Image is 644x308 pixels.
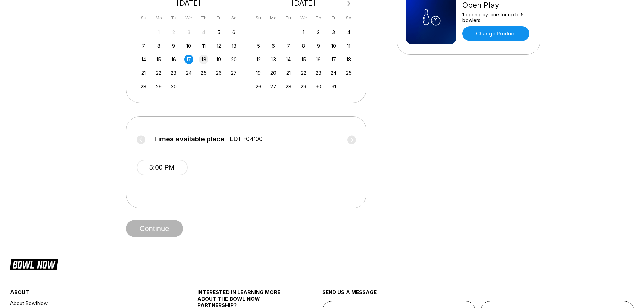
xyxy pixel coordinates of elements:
[314,28,323,37] div: Choose Thursday, October 2nd, 2025
[184,68,193,77] div: Choose Wednesday, September 24th, 2025
[299,82,308,91] div: Choose Wednesday, October 29th, 2025
[284,55,293,64] div: Choose Tuesday, October 14th, 2025
[299,55,308,64] div: Choose Wednesday, October 15th, 2025
[344,68,353,77] div: Choose Saturday, October 25th, 2025
[230,135,263,143] span: EDT -04:00
[329,28,338,37] div: Choose Friday, October 3rd, 2025
[139,13,148,22] div: Su
[154,13,163,22] div: Mo
[462,11,531,23] div: 1 open play lane for up to 5 bowlers
[199,68,208,77] div: Choose Thursday, September 25th, 2025
[322,289,634,301] div: send us a message
[154,28,163,37] div: Not available Monday, September 1st, 2025
[329,82,338,91] div: Choose Friday, October 31st, 2025
[214,68,223,77] div: Choose Friday, September 26th, 2025
[229,55,238,64] div: Choose Saturday, September 20th, 2025
[184,55,193,64] div: Choose Wednesday, September 17th, 2025
[269,13,278,22] div: Mo
[169,28,178,37] div: Not available Tuesday, September 2nd, 2025
[139,82,148,91] div: Choose Sunday, September 28th, 2025
[462,1,531,10] div: Open Play
[184,28,193,37] div: Not available Wednesday, September 3rd, 2025
[139,55,148,64] div: Choose Sunday, September 14th, 2025
[229,28,238,37] div: Choose Saturday, September 6th, 2025
[329,55,338,64] div: Choose Friday, October 17th, 2025
[344,28,353,37] div: Choose Saturday, October 4th, 2025
[284,68,293,77] div: Choose Tuesday, October 21st, 2025
[199,41,208,50] div: Choose Thursday, September 11th, 2025
[284,82,293,91] div: Choose Tuesday, October 28th, 2025
[344,55,353,64] div: Choose Saturday, October 18th, 2025
[269,68,278,77] div: Choose Monday, October 20th, 2025
[314,82,323,91] div: Choose Thursday, October 30th, 2025
[254,41,263,50] div: Choose Sunday, October 5th, 2025
[169,68,178,77] div: Choose Tuesday, September 23rd, 2025
[229,68,238,77] div: Choose Saturday, September 27th, 2025
[269,82,278,91] div: Choose Monday, October 27th, 2025
[137,160,188,175] button: 5:00 PM
[329,68,338,77] div: Choose Friday, October 24th, 2025
[10,299,166,307] a: About BowlNow
[214,41,223,50] div: Choose Friday, September 12th, 2025
[254,55,263,64] div: Choose Sunday, October 12th, 2025
[214,55,223,64] div: Choose Friday, September 19th, 2025
[153,135,224,143] span: Times available place
[314,55,323,64] div: Choose Thursday, October 16th, 2025
[299,28,308,37] div: Choose Wednesday, October 1st, 2025
[139,68,148,77] div: Choose Sunday, September 21st, 2025
[10,289,166,299] div: about
[154,68,163,77] div: Choose Monday, September 22nd, 2025
[154,82,163,91] div: Choose Monday, September 29th, 2025
[169,55,178,64] div: Choose Tuesday, September 16th, 2025
[254,82,263,91] div: Choose Sunday, October 26th, 2025
[299,13,308,22] div: We
[254,13,263,22] div: Su
[229,13,238,22] div: Sa
[344,41,353,50] div: Choose Saturday, October 11th, 2025
[284,41,293,50] div: Choose Tuesday, October 7th, 2025
[169,13,178,22] div: Tu
[344,13,353,22] div: Sa
[184,41,193,50] div: Choose Wednesday, September 10th, 2025
[269,55,278,64] div: Choose Monday, October 13th, 2025
[169,82,178,91] div: Choose Tuesday, September 30th, 2025
[169,41,178,50] div: Choose Tuesday, September 9th, 2025
[139,41,148,50] div: Choose Sunday, September 7th, 2025
[314,13,323,22] div: Th
[199,28,208,37] div: Not available Thursday, September 4th, 2025
[154,55,163,64] div: Choose Monday, September 15th, 2025
[199,13,208,22] div: Th
[329,13,338,22] div: Fr
[214,28,223,37] div: Choose Friday, September 5th, 2025
[154,41,163,50] div: Choose Monday, September 8th, 2025
[254,68,263,77] div: Choose Sunday, October 19th, 2025
[314,68,323,77] div: Choose Thursday, October 23rd, 2025
[199,55,208,64] div: Choose Thursday, September 18th, 2025
[253,27,354,91] div: month 2025-10
[462,26,529,41] a: Change Product
[229,41,238,50] div: Choose Saturday, September 13th, 2025
[329,41,338,50] div: Choose Friday, October 10th, 2025
[314,41,323,50] div: Choose Thursday, October 9th, 2025
[214,13,223,22] div: Fr
[299,68,308,77] div: Choose Wednesday, October 22nd, 2025
[269,41,278,50] div: Choose Monday, October 6th, 2025
[284,13,293,22] div: Tu
[138,27,240,91] div: month 2025-09
[299,41,308,50] div: Choose Wednesday, October 8th, 2025
[184,13,193,22] div: We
